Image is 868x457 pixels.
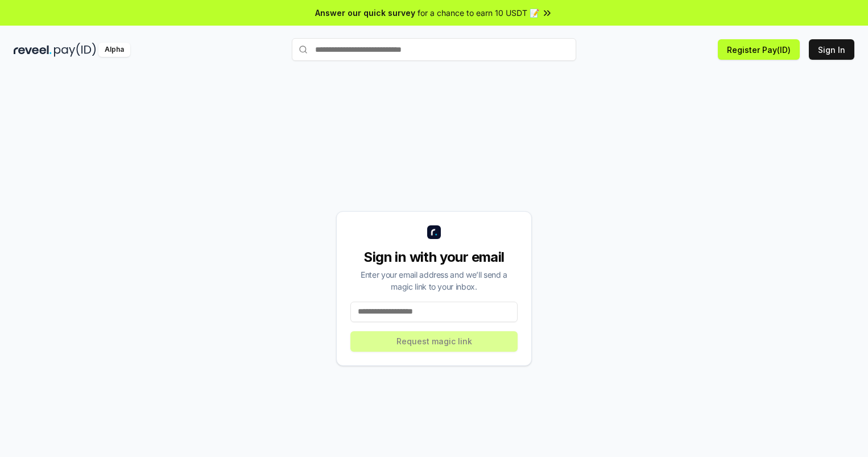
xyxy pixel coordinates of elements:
div: Enter your email address and we’ll send a magic link to your inbox. [350,269,518,293]
img: pay_id [54,43,96,57]
span: for a chance to earn 10 USDT 📝 [418,7,539,19]
img: logo_small [427,225,441,239]
button: Sign In [809,39,854,60]
div: Sign in with your email [350,248,518,266]
span: Answer our quick survey [315,7,415,19]
button: Register Pay(ID) [718,39,800,60]
div: Alpha [98,43,130,57]
img: reveel_dark [14,43,52,57]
